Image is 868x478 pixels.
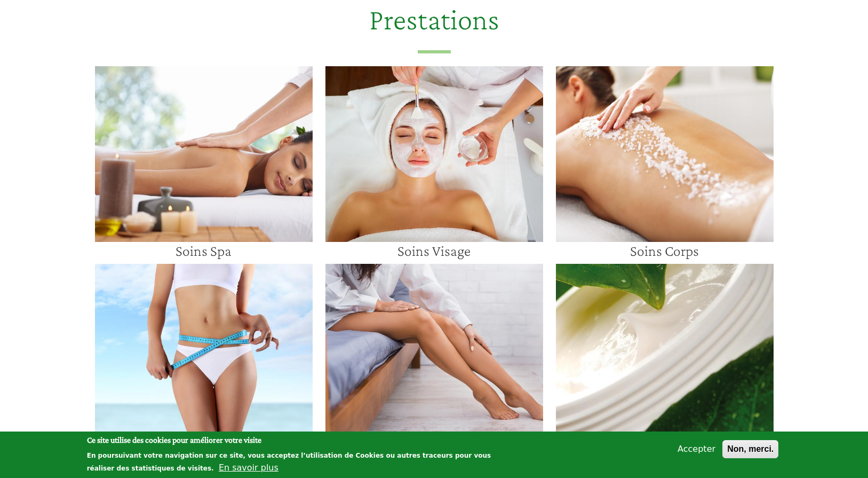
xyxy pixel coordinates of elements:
button: Non, merci. [722,440,778,458]
button: En savoir plus [219,461,278,474]
h3: Soins Corps [556,242,774,260]
h3: Soins Spa [95,242,313,260]
img: Epilation [325,264,543,440]
img: soins spa institut biolys paris [95,66,313,242]
img: Soins Corps [556,66,774,242]
h2: Ce site utilise des cookies pour améliorer votre visite [87,434,504,446]
img: Soins visage institut biolys paris [325,66,543,242]
img: Cosmétiques Naturels & Bio [556,264,774,440]
h3: Soins Visage [325,242,543,260]
h2: Prestations [6,2,862,53]
button: Accepter [673,443,720,456]
p: En poursuivant votre navigation sur ce site, vous acceptez l’utilisation de Cookies ou autres tra... [87,452,491,472]
img: Soins Minceur [95,264,313,440]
